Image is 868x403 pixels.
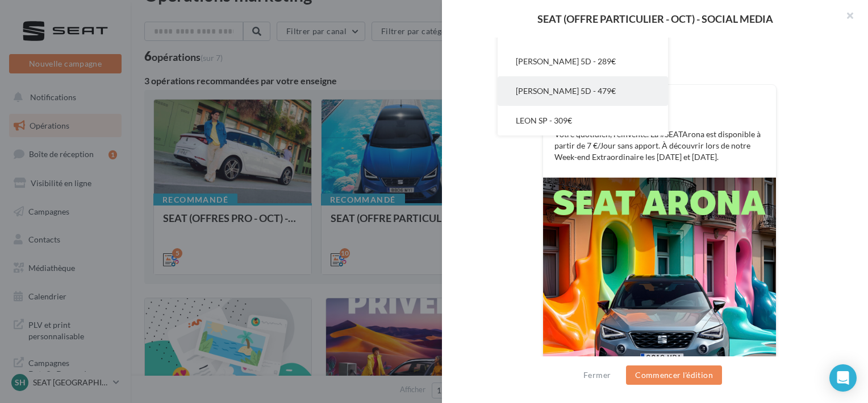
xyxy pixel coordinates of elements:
[554,129,765,163] p: Votre quotidien, réinventé. La #SEATArona est disponible à partir de 7 €/Jour sans apport. À déco...
[498,106,668,135] button: LEON SP - 309€
[829,364,857,392] div: Open Intercom Messenger
[516,116,572,125] span: LEON SP - 309€
[460,14,850,24] div: SEAT (OFFRE PARTICULIER - OCT) - SOCIAL MEDIA
[498,47,668,76] button: [PERSON_NAME] 5D - 289€
[579,368,615,382] button: Fermer
[516,56,616,66] span: [PERSON_NAME] 5D - 289€
[516,86,616,96] span: [PERSON_NAME] 5D - 479€
[498,76,668,106] button: [PERSON_NAME] 5D - 479€
[626,365,722,385] button: Commencer l'édition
